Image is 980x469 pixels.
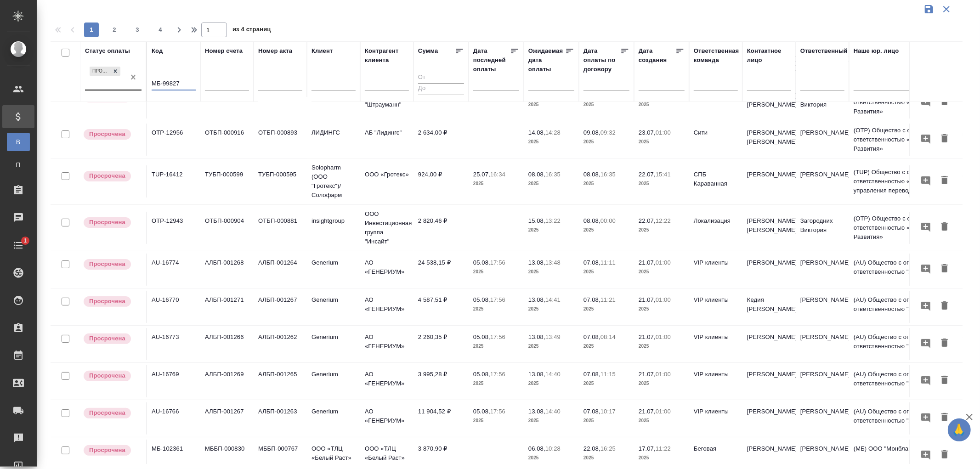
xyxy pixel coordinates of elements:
[656,371,671,378] p: 01:00
[152,46,163,56] div: Код
[639,137,685,147] p: 2025
[473,171,490,178] p: 25.07,
[583,226,629,235] p: 2025
[689,402,742,435] td: VIP клиенты
[600,445,616,452] p: 16:25
[7,156,30,174] a: П
[545,371,561,378] p: 14:40
[365,128,409,137] p: АБ "Лидингс"
[89,408,125,418] p: Просрочена
[545,129,561,136] p: 14:28
[414,365,469,397] td: 3 995,28 ₽
[689,254,742,286] td: VIP клиенты
[254,86,307,119] td: ОТБП-000900
[639,46,675,65] div: Дата создания
[312,370,356,379] p: Generium
[473,267,519,277] p: 2025
[656,296,671,303] p: 01:00
[365,295,409,314] p: АО «ГЕНЕРИУМ»
[200,165,254,198] td: ТУБП-000599
[528,179,574,188] p: 2025
[414,124,469,156] td: 2 634,00 ₽
[639,100,685,109] p: 2025
[689,212,742,244] td: Локализация
[796,212,849,244] td: Загородних Виктория
[414,291,469,323] td: 4 587,51 ₽
[153,25,168,34] span: 4
[689,328,742,360] td: VIP клиенты
[490,296,505,303] p: 17:56
[528,416,574,425] p: 2025
[639,333,656,340] p: 21.07,
[528,129,545,136] p: 14.08,
[200,86,254,119] td: ОТБП-000923
[583,342,629,351] p: 2025
[937,298,952,315] button: Удалить
[528,371,545,378] p: 13.08,
[528,46,565,74] div: Ожидаемая дата оплаты
[742,165,796,198] td: [PERSON_NAME]
[365,258,409,277] p: АО «ГЕНЕРИУМ»
[796,365,849,397] td: [PERSON_NAME]
[147,365,200,397] td: AU-16769
[490,171,505,178] p: 16:34
[639,171,656,178] p: 22.07,
[473,305,519,314] p: 2025
[147,254,200,286] td: AU-16774
[153,23,168,37] button: 4
[937,260,952,277] button: Удалить
[200,254,254,286] td: АЛБП-001268
[545,217,561,224] p: 13:22
[312,444,356,463] p: ООО «ТЛЦ «Белый Раст»
[583,137,629,147] p: 2025
[583,371,600,378] p: 07.08,
[796,124,849,156] td: [PERSON_NAME]
[937,335,952,352] button: Удалить
[689,291,742,323] td: VIP клиенты
[639,371,656,378] p: 21.07,
[694,46,739,65] div: Ответственная команда
[528,100,574,109] p: 2025
[938,0,955,18] button: Сбросить фильтры
[414,254,469,286] td: 24 538,15 ₽
[742,291,796,323] td: Кедия [PERSON_NAME]
[89,260,125,269] p: Просрочена
[742,402,796,435] td: [PERSON_NAME]
[639,445,656,452] p: 17.07,
[528,342,574,351] p: 2025
[656,129,671,136] p: 01:00
[473,333,490,340] p: 05.08,
[414,402,469,435] td: 11 904,52 ₽
[639,296,656,303] p: 21.07,
[545,171,561,178] p: 16:35
[639,342,685,351] p: 2025
[89,171,125,181] p: Просрочена
[312,258,356,267] p: Generium
[200,328,254,360] td: АЛБП-001266
[490,408,505,415] p: 17:56
[200,124,254,156] td: ОТБП-000916
[312,128,356,137] p: ЛИДИНГС
[583,129,600,136] p: 09.08,
[937,219,952,236] button: Удалить
[656,333,671,340] p: 01:00
[528,217,545,224] p: 15.08,
[473,259,490,266] p: 05.08,
[473,408,490,415] p: 05.08,
[600,371,616,378] p: 11:15
[254,124,307,156] td: ОТБП-000893
[200,402,254,435] td: АЛБП-001267
[365,444,409,463] p: ООО «ТЛЦ «Белый Раст»
[107,23,122,37] button: 2
[656,171,671,178] p: 15:41
[639,226,685,235] p: 2025
[365,170,409,179] p: ООО «Гротекс»
[849,328,959,360] td: (AU) Общество с ограниченной ответственностью "АЛС"
[639,453,685,463] p: 2025
[849,402,959,435] td: (AU) Общество с ограниченной ответственностью "АЛС"
[473,379,519,388] p: 2025
[414,165,469,198] td: 924,00 ₽
[258,46,292,56] div: Номер акта
[583,416,629,425] p: 2025
[490,259,505,266] p: 17:56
